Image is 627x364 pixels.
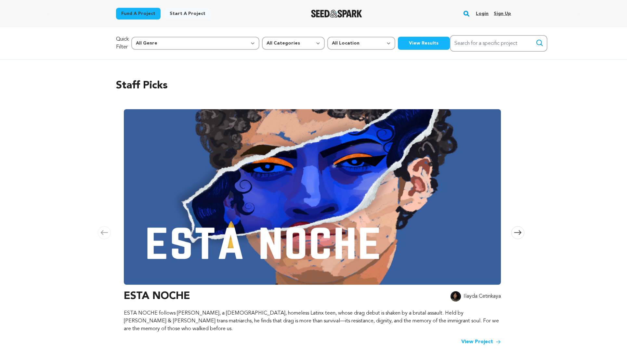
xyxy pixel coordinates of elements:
a: View Project [461,338,501,346]
img: Seed&Spark Logo Dark Mode [311,10,362,18]
img: 2560246e7f205256.jpg [451,291,461,302]
a: Login [476,8,489,19]
a: Seed&Spark Homepage [311,10,362,18]
h3: ESTA NOCHE [124,289,190,304]
p: Quick Filter [116,35,129,51]
button: View Results [398,37,450,50]
a: Fund a project [116,8,161,19]
img: ESTA NOCHE image [124,109,501,285]
h2: Staff Picks [116,78,511,94]
p: ESTA NOCHE follows [PERSON_NAME], a [DEMOGRAPHIC_DATA], homeless Latinx teen, whose drag debut is... [124,309,501,333]
p: Ilayda Cetinkaya [464,292,501,300]
a: Sign up [494,8,511,19]
a: Start a project [164,8,211,19]
input: Search for a specific project [450,35,547,52]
